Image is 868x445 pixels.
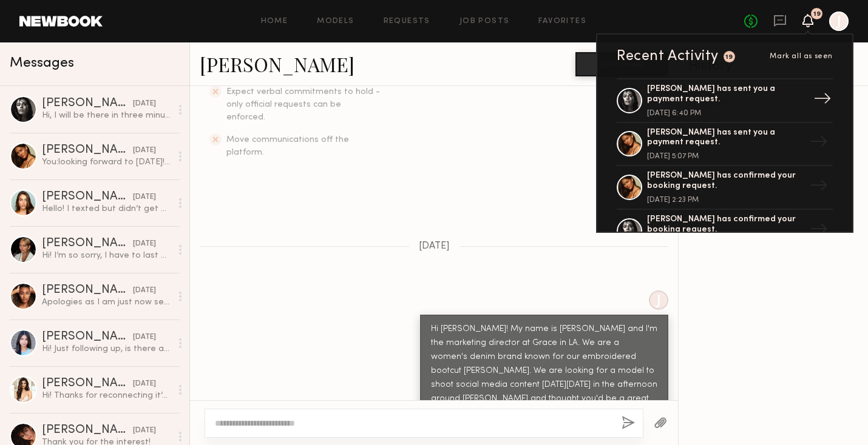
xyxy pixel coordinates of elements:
[725,54,733,61] div: 19
[42,331,133,343] div: [PERSON_NAME]
[133,425,156,437] div: [DATE]
[42,144,133,156] div: [PERSON_NAME]
[226,136,349,156] span: Move communications off the platform.
[647,110,805,117] div: [DATE] 6:40 PM
[809,85,836,116] div: →
[42,203,171,215] div: Hello! I texted but didn’t get a response!
[133,238,156,250] div: [DATE]
[829,12,849,31] a: J
[133,378,156,390] div: [DATE]
[42,98,133,110] div: [PERSON_NAME]
[200,51,354,77] a: [PERSON_NAME]
[647,84,805,105] div: [PERSON_NAME] has sent you a payment request.
[42,250,171,261] div: Hi! I’m so sorry, I have to last minute cancel for the shoot [DATE]. Is there a way we cld shoot ...
[575,52,668,76] button: Book model
[133,145,156,156] div: [DATE]
[42,343,171,355] div: Hi! Just following up, is there any update on the shoot [DATE]?
[459,18,510,25] a: Job Posts
[317,18,354,25] a: Models
[647,171,805,192] div: [PERSON_NAME] has confirmed your booking request.
[42,284,133,296] div: [PERSON_NAME]
[133,98,156,110] div: [DATE]
[261,18,288,25] a: Home
[42,110,171,121] div: Hi, I will be there in three minutes
[10,56,74,70] span: Messages
[42,296,171,308] div: Apologies as I am just now seeing this. I understand it’s last minute and you may have went anoth...
[647,128,805,149] div: [PERSON_NAME] has sent you a payment request.
[226,88,380,121] span: Expect verbal commitments to hold - only official requests can be enforced.
[42,390,171,401] div: Hi! Thanks for reconnecting it’s been a crazy week! My NB rate is $200/hour, if that’s something ...
[42,424,133,437] div: [PERSON_NAME]
[805,128,833,159] div: →
[617,210,833,253] a: [PERSON_NAME] has confirmed your booking request.→
[617,123,833,167] a: [PERSON_NAME] has sent you a payment request.[DATE] 5:07 PM→
[617,166,833,210] a: [PERSON_NAME] has confirmed your booking request.[DATE] 2:23 PM→
[42,378,133,390] div: [PERSON_NAME]
[575,58,668,69] a: Book model
[42,191,133,203] div: [PERSON_NAME]
[133,285,156,296] div: [DATE]
[805,215,833,247] div: →
[384,18,430,25] a: Requests
[805,172,833,203] div: →
[647,215,805,235] div: [PERSON_NAME] has confirmed your booking request.
[42,156,171,168] div: You: looking forward to [DATE]! don't forget tops/shoes :)
[431,323,657,420] div: Hi [PERSON_NAME]! My name is [PERSON_NAME] and I'm the marketing director at Grace in LA. We are ...
[647,153,805,160] div: [DATE] 5:07 PM
[419,241,450,252] span: [DATE]
[538,18,586,25] a: Favorites
[42,238,133,250] div: [PERSON_NAME]
[133,192,156,203] div: [DATE]
[770,53,833,60] span: Mark all as seen
[133,332,156,343] div: [DATE]
[647,196,805,204] div: [DATE] 2:23 PM
[813,11,821,18] div: 19
[617,49,719,64] div: Recent Activity
[617,78,833,123] a: [PERSON_NAME] has sent you a payment request.[DATE] 6:40 PM→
